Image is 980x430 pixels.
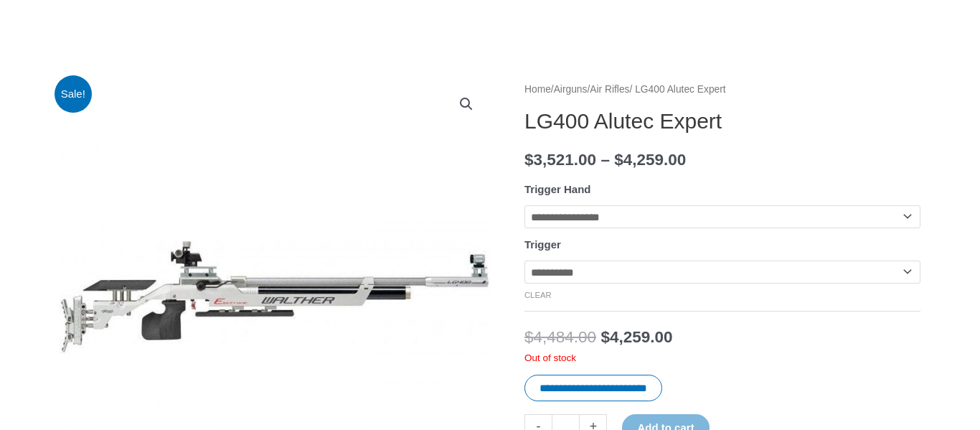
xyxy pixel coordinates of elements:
[600,328,672,346] bdi: 4,259.00
[600,151,610,169] span: –
[453,91,479,117] a: View full-screen image gallery
[524,238,561,251] label: Trigger
[524,80,920,99] nav: Breadcrumb
[524,328,596,346] bdi: 4,484.00
[524,151,596,169] bdi: 3,521.00
[524,328,534,346] span: $
[55,75,93,113] span: Sale!
[554,84,588,95] a: Airguns
[524,108,920,134] h1: LG400 Alutec Expert
[524,183,591,195] label: Trigger Hand
[590,84,629,95] a: Air Rifles
[600,328,610,346] span: $
[524,291,552,299] a: Clear options
[614,151,686,169] bdi: 4,259.00
[524,151,534,169] span: $
[524,84,551,95] a: Home
[524,352,920,365] p: Out of stock
[614,151,623,169] span: $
